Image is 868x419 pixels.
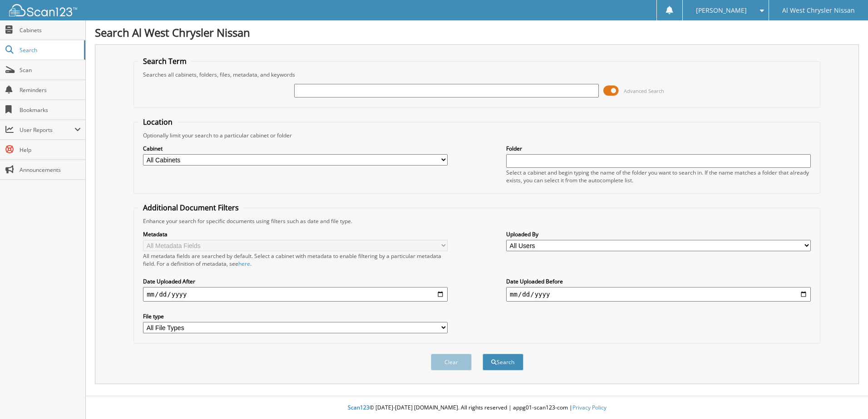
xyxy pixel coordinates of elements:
[506,230,811,238] label: Uploaded By
[20,46,79,54] span: Search
[506,278,811,285] label: Date Uploaded Before
[506,287,811,302] input: end
[238,260,250,268] a: here
[431,354,472,370] button: Clear
[20,166,81,174] span: Announcements
[348,404,370,411] span: Scan123
[20,146,81,154] span: Help
[138,217,815,225] div: Enhance your search for specific documents using filters such as date and file type.
[20,66,81,74] span: Scan
[20,26,81,34] span: Cabinets
[506,145,811,152] label: Folder
[138,117,177,127] legend: Location
[143,230,448,238] label: Metadata
[138,71,815,78] div: Searches all cabinets, folders, files, metadata, and keywords
[138,132,815,139] div: Optionally limit your search to a particular cabinet or folder
[143,278,448,285] label: Date Uploaded After
[9,4,77,16] img: scan123-logo-white.svg
[483,354,523,370] button: Search
[782,8,855,13] span: Al West Chrysler Nissan
[20,86,81,94] span: Reminders
[823,375,868,419] iframe: Chat Widget
[143,312,448,320] label: File type
[572,404,607,411] a: Privacy Policy
[20,126,74,134] span: User Reports
[624,88,664,94] span: Advanced Search
[143,287,448,302] input: start
[138,203,243,213] legend: Additional Document Filters
[143,252,448,268] div: All metadata fields are searched by default. Select a cabinet with metadata to enable filtering b...
[86,397,868,419] div: © [DATE]-[DATE] [DOMAIN_NAME]. All rights reserved | appg01-scan123-com |
[20,106,81,114] span: Bookmarks
[138,56,191,66] legend: Search Term
[696,8,747,13] span: [PERSON_NAME]
[143,145,448,152] label: Cabinet
[506,169,811,184] div: Select a cabinet and begin typing the name of the folder you want to search in. If the name match...
[95,25,859,40] h1: Search Al West Chrysler Nissan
